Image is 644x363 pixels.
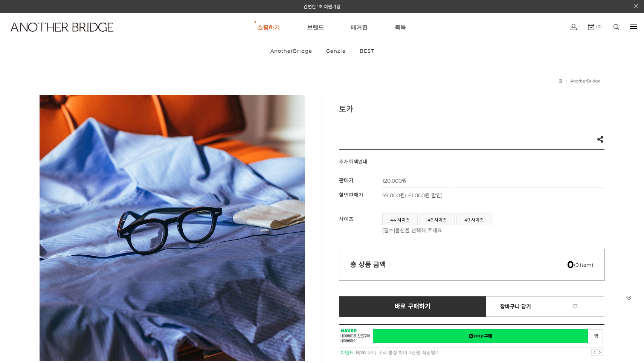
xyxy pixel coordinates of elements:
[339,158,367,169] h4: 추가 혜택안내
[420,214,455,225] li: 46 사이즈
[395,14,406,41] a: 룩북
[356,350,440,355] a: Npay 머니 우리 통장 최대 1만원 적립받기
[486,296,546,317] a: 장바구니 담기
[257,14,280,41] a: 쇼핑하기
[589,329,603,343] a: 새창
[4,23,101,50] a: logo
[307,14,324,41] a: 브랜드
[570,78,601,84] a: AnotherBridge
[353,41,380,61] a: BEST
[350,261,386,269] strong: 총 상품 금액
[382,214,418,225] li: 44 사이즈
[594,24,602,29] span: (0)
[457,214,491,225] a: 49 사이즈
[395,303,430,310] span: 바로 구매하기
[567,259,574,271] em: 0
[382,226,601,234] p: [필수]
[351,14,368,41] a: 매거진
[339,192,363,198] span: 할인판매가
[420,214,454,225] a: 46 사이즈
[588,24,602,30] a: (0)
[456,214,491,225] li: 49 사이즈
[11,23,113,32] img: logo
[304,4,340,9] a: 간편한 1초 회원가입
[405,192,443,199] span: ( 61,000원 할인)
[588,24,594,30] img: cart
[264,41,319,61] a: AnotherBridge
[571,24,577,30] img: cart
[613,24,619,30] img: search
[339,210,382,238] th: 사이즈
[373,329,588,343] a: 새창
[383,214,417,225] a: 44 사이즈
[559,78,563,84] a: 홈
[567,262,593,268] span: (0 item)
[382,192,443,199] span: 59,000원
[40,95,305,361] img: 7e6ff232aebe35997be30ccedceacef4.jpg
[339,296,486,317] a: 바로 구매하기
[339,177,354,184] span: 판매가
[382,177,407,184] strong: 120,000원
[340,350,354,355] strong: 이벤트
[339,103,604,114] h3: 토카
[320,41,352,61] a: Genzie
[395,227,442,234] span: 옵션을 선택해 주세요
